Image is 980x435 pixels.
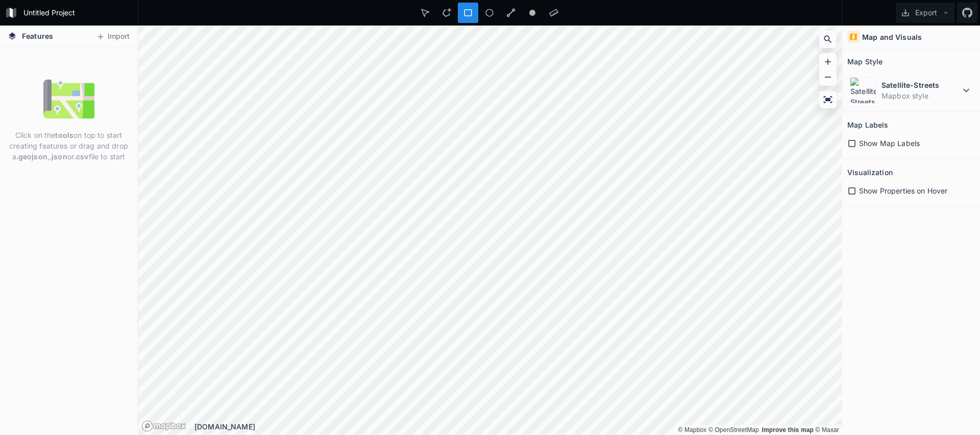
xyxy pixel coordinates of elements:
[881,90,960,101] dd: Mapbox style
[881,80,960,90] dt: Satellite-Streets
[74,152,89,161] strong: .csv
[8,130,130,162] p: Click on the on top to start creating features or drag and drop a , or file to start
[141,420,186,432] a: Mapbox logo
[50,152,67,161] strong: .json
[847,54,883,69] h2: Map Style
[762,426,814,433] a: Map feedback
[859,185,947,196] span: Show Properties on Hover
[850,77,876,104] img: Satellite-Streets
[862,32,922,42] h4: Map and Visuals
[859,138,920,149] span: Show Map Labels
[194,421,842,432] div: [DOMAIN_NAME]
[896,3,954,23] button: Export
[16,152,47,161] strong: .geojson
[816,426,840,433] a: Maxar
[708,426,759,433] a: OpenStreetMap
[847,117,888,133] h2: Map Labels
[678,426,706,433] a: Mapbox
[91,29,135,45] button: Import
[847,164,893,180] h2: Visualization
[22,31,53,41] span: Features
[55,131,73,139] strong: tools
[43,74,94,125] img: empty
